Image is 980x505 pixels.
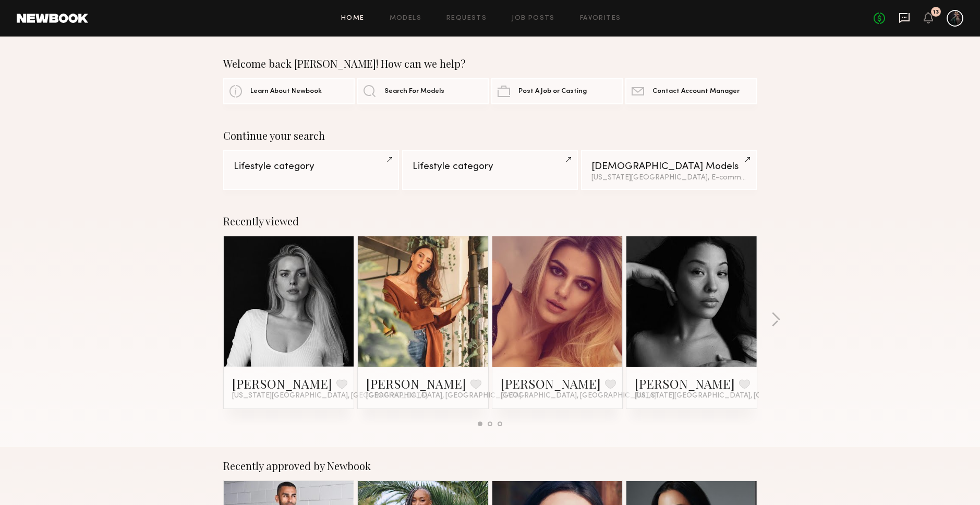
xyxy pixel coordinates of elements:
[501,392,656,400] span: [GEOGRAPHIC_DATA], [GEOGRAPHIC_DATA]
[512,15,555,22] a: Job Posts
[366,392,522,400] span: [GEOGRAPHIC_DATA], [GEOGRAPHIC_DATA]
[366,375,466,392] a: [PERSON_NAME]
[384,88,444,95] span: Search For Models
[357,78,489,104] a: Search For Models
[652,88,740,95] span: Contact Account Manager
[223,78,355,104] a: Learn About Newbook
[501,375,601,392] a: [PERSON_NAME]
[223,150,399,190] a: Lifestyle category
[581,150,757,190] a: [DEMOGRAPHIC_DATA] Models[US_STATE][GEOGRAPHIC_DATA], E-comm category
[625,78,757,104] a: Contact Account Manager
[223,460,757,472] div: Recently approved by Newbook
[232,375,332,392] a: [PERSON_NAME]
[223,215,757,227] div: Recently viewed
[402,150,578,190] a: Lifestyle category
[413,162,567,172] div: Lifestyle category
[390,15,421,22] a: Models
[491,78,623,104] a: Post A Job or Casting
[518,88,587,95] span: Post A Job or Casting
[232,392,427,400] span: [US_STATE][GEOGRAPHIC_DATA], [GEOGRAPHIC_DATA]
[446,15,487,22] a: Requests
[591,174,746,182] div: [US_STATE][GEOGRAPHIC_DATA], E-comm category
[223,129,757,142] div: Continue your search
[591,162,746,172] div: [DEMOGRAPHIC_DATA] Models
[341,15,365,22] a: Home
[234,162,389,172] div: Lifestyle category
[635,375,735,392] a: [PERSON_NAME]
[223,57,757,70] div: Welcome back [PERSON_NAME]! How can we help?
[933,9,939,15] div: 13
[635,392,830,400] span: [US_STATE][GEOGRAPHIC_DATA], [GEOGRAPHIC_DATA]
[250,88,322,95] span: Learn About Newbook
[580,15,621,22] a: Favorites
